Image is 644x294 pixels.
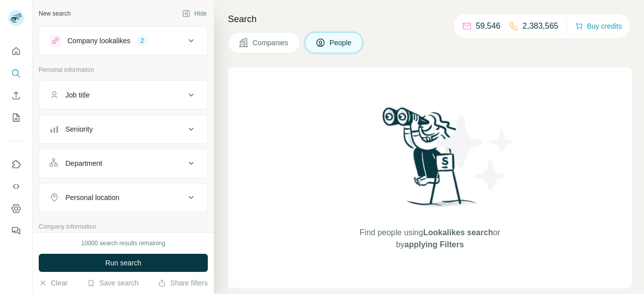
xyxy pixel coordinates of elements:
button: Use Surfe on LinkedIn [8,155,24,173]
button: Dashboard [8,200,24,218]
p: 59,546 [476,20,501,32]
div: Seniority [65,124,93,134]
button: Company lookalikes2 [39,29,207,53]
button: Personal location [39,185,207,210]
button: Use Surfe API [8,177,24,195]
div: 2 [136,36,148,45]
button: Feedback [8,222,24,240]
button: My lists [8,109,24,127]
div: Department [65,158,102,168]
img: Surfe Illustration - Woman searching with binoculars [378,105,482,217]
span: Lookalikes search [423,228,493,237]
div: Job title [65,90,90,100]
span: Find people using or by [349,227,510,251]
button: Quick start [8,42,24,60]
img: Surfe Illustration - Stars [430,108,521,198]
span: People [330,38,353,48]
button: Clear [39,278,67,288]
span: applying Filters [405,240,464,249]
div: New search [39,9,70,18]
button: Run search [39,254,208,272]
button: Save search [87,278,138,288]
div: 10000 search results remaining [81,239,165,248]
div: Company lookalikes [67,36,130,46]
p: 2,383,565 [523,20,558,32]
p: Personal information [39,65,208,74]
button: Buy credits [575,19,622,33]
button: Seniority [39,117,207,141]
button: Enrich CSV [8,86,24,105]
button: Search [8,64,24,82]
div: Personal location [65,192,119,203]
span: Run search [105,258,141,268]
p: Company information [39,222,208,231]
h4: Search [228,12,632,26]
span: Companies [253,38,289,48]
button: Job title [39,83,207,107]
button: Department [39,151,207,175]
button: Hide [175,6,214,21]
button: Share filters [158,278,208,288]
